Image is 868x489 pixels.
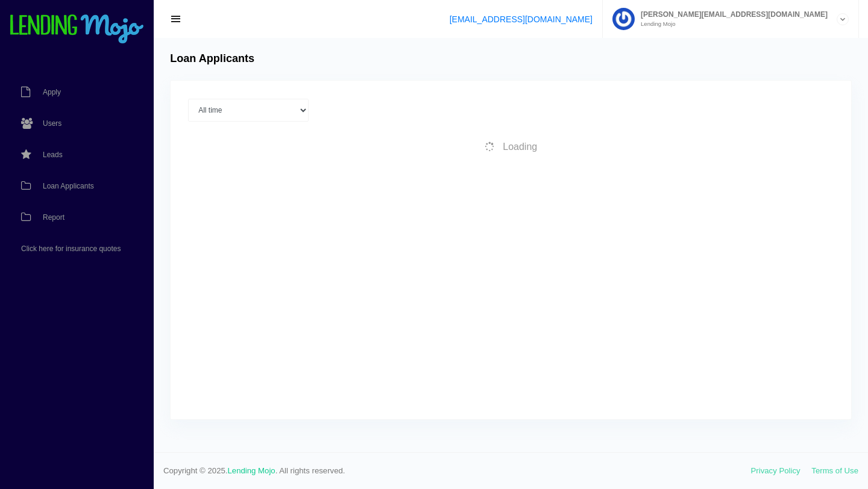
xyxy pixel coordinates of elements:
h4: Loan Applicants [170,52,254,66]
small: Lending Mojo [635,21,828,27]
img: Profile image [612,8,635,30]
span: Loading [503,142,537,152]
img: logo-small.png [9,14,145,45]
a: Terms of Use [811,466,858,475]
span: Apply [43,89,61,96]
span: Copyright © 2025. . All rights reserved. [163,465,751,477]
span: Click here for insurance quotes [21,245,121,252]
a: Lending Mojo [228,466,275,475]
span: [PERSON_NAME][EMAIL_ADDRESS][DOMAIN_NAME] [635,11,828,18]
span: Leads [43,151,63,158]
a: Privacy Policy [751,466,800,475]
a: [EMAIL_ADDRESS][DOMAIN_NAME] [450,14,593,24]
span: Report [43,214,64,221]
span: Loan Applicants [43,182,94,190]
span: Users [43,120,61,127]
